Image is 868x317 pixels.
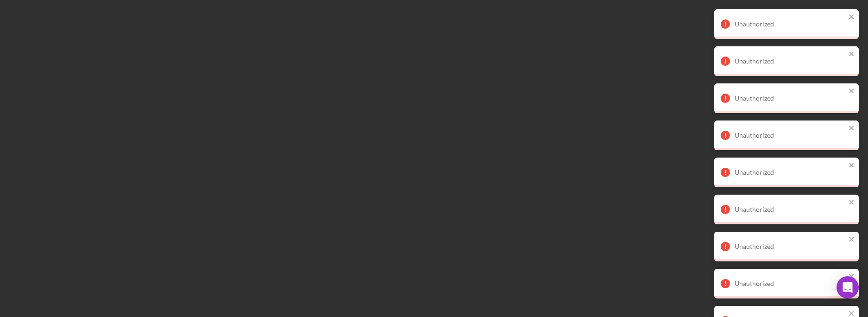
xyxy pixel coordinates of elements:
[849,87,855,96] button: close
[735,169,846,176] div: Unauthorized
[849,50,855,59] button: close
[849,235,855,244] button: close
[735,57,846,65] div: Unauthorized
[735,243,846,250] div: Unauthorized
[735,20,846,28] div: Unauthorized
[735,95,846,102] div: Unauthorized
[849,273,855,281] button: close
[849,161,855,170] button: close
[849,198,855,207] button: close
[735,280,846,287] div: Unauthorized
[735,206,846,213] div: Unauthorized
[837,276,859,298] div: Open Intercom Messenger
[849,124,855,133] button: close
[735,132,846,139] div: Unauthorized
[849,13,855,22] button: close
